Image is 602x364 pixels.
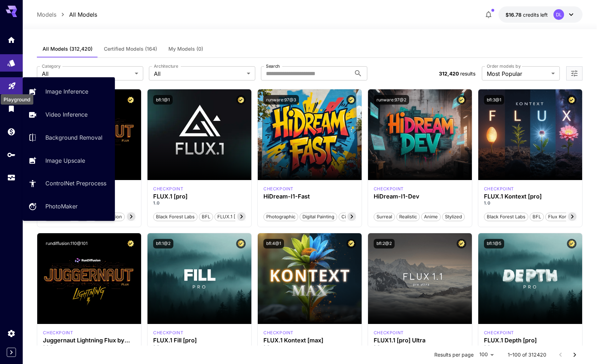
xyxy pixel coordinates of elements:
[153,239,173,248] button: bfl:1@2
[300,213,337,220] span: Digital Painting
[23,83,115,100] a: Image Inference
[42,63,61,69] label: Category
[484,213,528,220] span: Black Forest Labs
[263,193,356,200] h3: HiDream-I1-Fast
[153,95,173,105] button: bfl:1@1
[23,106,115,123] a: Video Inference
[339,213,366,220] span: Cinematic
[199,213,213,220] span: BFL
[263,337,356,344] h3: FLUX.1 Kontext [max]
[43,330,73,336] p: checkpoint
[523,12,548,18] span: credits left
[484,330,514,336] p: checkpoint
[374,330,404,336] div: fluxultra
[457,95,466,105] button: Certified Model – Vetted for best performance and includes a commercial license.
[7,56,16,65] div: Models
[484,344,576,350] p: 1.0
[346,95,356,105] button: Certified Model – Vetted for best performance and includes a commercial license.
[346,239,356,248] button: Certified Model – Vetted for best performance and includes a commercial license.
[567,95,576,105] button: Certified Model – Vetted for best performance and includes a commercial license.
[23,129,115,146] a: Background Removal
[7,33,16,42] div: Home
[45,133,102,142] p: Background Removal
[43,46,93,52] span: All Models (312,420)
[8,79,16,88] div: Playground
[263,239,284,248] button: bfl:4@1
[7,127,16,136] div: Wallet
[7,150,16,159] div: API Keys
[374,337,466,344] h3: FLUX1.1 [pro] Ultra
[530,213,544,220] span: BFL
[374,213,395,220] span: Surreal
[484,186,514,192] p: checkpoint
[45,110,88,119] p: Video Inference
[236,95,246,105] button: Certified Model – Vetted for best performance and includes a commercial license.
[263,186,294,192] div: HiDream Fast
[374,186,404,192] div: HiDream Dev
[266,63,280,69] label: Search
[374,344,466,350] p: 1.0
[498,6,583,23] button: $16.77988
[154,69,244,78] span: All
[484,239,504,248] button: bfl:1@5
[7,102,16,111] div: Library
[126,95,135,105] button: Certified Model – Vetted for best performance and includes a commercial license.
[37,10,97,19] nav: breadcrumb
[37,10,56,19] p: Models
[154,63,178,69] label: Architecture
[484,95,504,105] button: bfl:3@1
[397,213,419,220] span: Realistic
[263,186,294,192] p: checkpoint
[546,213,578,220] span: Flux Kontext
[45,202,78,211] p: PhotoMaker
[42,69,132,78] span: All
[153,330,183,336] div: fluxpro
[374,186,404,192] p: checkpoint
[153,200,246,206] p: 1.0
[264,213,298,220] span: Photographic
[487,69,548,78] span: Most Popular
[476,349,496,360] div: 100
[153,344,246,350] p: 1.0
[484,200,576,206] p: 1.0
[168,46,203,52] span: My Models (0)
[484,193,576,200] h3: FLUX.1 Kontext [pro]
[263,344,356,350] p: 1.0
[457,239,466,248] button: Certified Model – Vetted for best performance and includes a commercial license.
[487,63,520,69] label: Order models by
[23,198,115,215] a: PhotoMaker
[434,351,474,358] p: Results per page
[374,330,404,336] p: checkpoint
[236,239,246,248] button: Certified Model – Vetted for best performance and includes a commercial license.
[568,348,582,362] button: Go to next page
[153,193,246,200] h3: FLUX.1 [pro]
[263,95,299,105] button: runware:97@3
[374,239,395,248] button: bfl:2@2
[263,330,294,336] div: FLUX.1 Kontext [max]
[126,239,135,248] button: Certified Model – Vetted for best performance and includes a commercial license.
[104,46,157,52] span: Certified Models (164)
[374,193,466,200] h3: HiDream-I1-Dev
[442,213,464,220] span: Stylized
[570,69,579,78] button: Open more filters
[422,213,440,220] span: Anime
[460,71,475,77] span: results
[153,330,183,336] p: checkpoint
[43,344,135,350] p: 1.1.0
[553,9,564,20] div: DL
[7,329,16,338] div: Settings
[43,337,135,344] h3: Juggernaut Lightning Flux by RunDiffusion
[439,71,459,77] span: 312,420
[153,337,246,344] h3: FLUX.1 Fill [pro]
[567,239,576,248] button: Certified Model – Vetted for best performance and includes a commercial license.
[484,337,576,344] h3: FLUX.1 Depth [pro]
[43,239,90,248] button: rundiffusion:110@101
[508,351,546,358] p: 1–100 of 312420
[7,348,16,357] button: Expand sidebar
